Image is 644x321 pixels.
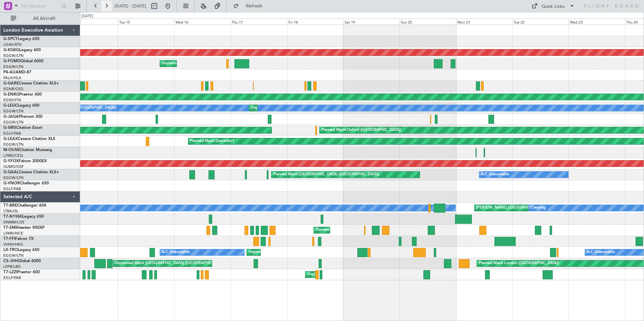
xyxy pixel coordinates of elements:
[479,258,559,269] div: Planned Maint London ([GEOGRAPHIC_DATA])
[316,225,372,235] div: Planned Maint [PERSON_NAME]
[3,186,21,191] a: EGLF/FAB
[3,115,42,119] a: G-JAGAPhenom 300
[3,93,19,97] span: G-ENRG
[3,259,18,263] span: CS-JHH
[3,242,23,247] a: VHHH/HKG
[3,226,17,230] span: T7-EMI
[3,159,19,163] span: G-YFOX
[3,231,23,236] a: LFMN/NCE
[3,159,47,163] a: G-YFOXFalcon 2000EX
[82,13,93,19] div: [DATE]
[3,126,42,130] a: G-SIRSCitation Excel
[3,253,24,258] a: EGGW/LTN
[321,125,401,135] div: Planned Maint Oxford ([GEOGRAPHIC_DATA])
[3,237,34,241] a: T7-FFIFalcon 7X
[3,104,39,108] a: G-LEGCLegacy 600
[240,4,268,8] span: Refresh
[3,48,41,52] a: G-KGKGLegacy 600
[3,204,46,208] a: T7-BREChallenger 604
[3,115,19,119] span: G-JAGA
[3,126,16,130] span: G-SIRS
[3,170,19,174] span: G-GAAL
[3,215,22,219] span: T7-N1960
[3,98,21,103] a: EGSS/STN
[115,3,146,9] span: [DATE] - [DATE]
[3,104,18,108] span: G-LEGC
[190,136,234,146] div: Planned Maint Dusseldorf
[3,148,20,152] span: M-OUSE
[287,19,343,25] div: Fri 18
[251,103,362,113] div: Unplanned Maint [GEOGRAPHIC_DATA] ([GEOGRAPHIC_DATA])
[3,59,43,63] a: G-FOMOGlobal 6000
[3,109,24,114] a: EGGW/LTN
[3,148,52,152] a: M-OUSECitation Mustang
[174,19,230,25] div: Wed 16
[3,42,22,47] a: LGAV/ATH
[162,247,190,257] div: A/C Unavailable
[542,3,565,10] div: Quick Links
[249,247,297,257] div: Unplanned Maint Dusseldorf
[3,137,18,141] span: G-LEAX
[3,81,19,85] span: G-GARE
[230,19,287,25] div: Thu 17
[3,120,24,125] a: EGGW/LTN
[3,59,21,63] span: G-FOMO
[3,220,24,225] a: DNMM/LOS
[3,70,19,74] span: P4-AUA
[587,247,615,257] div: A/C Unavailable
[3,53,24,58] a: EGGW/LTN
[3,248,39,252] a: LX-TROLegacy 650
[3,131,21,136] a: EGLF/FAB
[399,19,456,25] div: Sun 20
[7,13,73,24] button: All Aircraft
[18,16,71,21] span: All Aircraft
[3,275,21,280] a: EGLF/FAB
[512,19,569,25] div: Tue 22
[528,1,578,11] button: Quick Links
[3,181,49,185] a: G-VNORChallenger 650
[273,170,379,180] div: Planned Maint [GEOGRAPHIC_DATA] ([GEOGRAPHIC_DATA])
[3,209,19,214] a: LTBA/ISL
[456,19,512,25] div: Mon 21
[481,170,509,180] div: A/C Unavailable
[3,93,42,97] a: G-ENRGPraetor 600
[230,1,270,11] button: Refresh
[530,203,546,213] div: Cleaning
[3,175,24,180] a: EGGW/LTN
[3,164,24,169] a: UUMO/OSF
[343,19,399,25] div: Sat 19
[3,142,24,147] a: EGGW/LTN
[3,70,31,74] a: P4-AUAMD-87
[3,226,44,230] a: T7-EMIHawker 900XP
[3,81,59,85] a: G-GARECessna Citation XLS+
[3,270,17,274] span: T7-LZZI
[61,19,118,25] div: Mon 14
[115,258,226,269] div: Unplanned Maint [GEOGRAPHIC_DATA] ([GEOGRAPHIC_DATA])
[3,237,15,241] span: T7-FFI
[3,75,21,80] a: FALA/HLA
[3,248,18,252] span: LX-TRO
[476,203,579,213] div: [PERSON_NAME] ([GEOGRAPHIC_DATA][PERSON_NAME])
[3,64,24,69] a: EGGW/LTN
[3,215,44,219] a: T7-N1960Legacy 650
[118,19,174,25] div: Tue 15
[307,270,418,280] div: Unplanned Maint [GEOGRAPHIC_DATA] ([GEOGRAPHIC_DATA])
[21,1,59,11] input: Trip Number
[3,181,20,185] span: G-VNOR
[3,86,24,92] a: EGNR/CEG
[3,48,19,52] span: G-KGKG
[3,270,40,274] a: T7-LZZIPraetor 600
[3,204,17,208] span: T7-BRE
[3,37,18,41] span: G-SPCY
[3,170,59,174] a: G-GAALCessna Citation XLS+
[3,153,23,158] a: LFMD/CEQ
[3,259,41,263] a: CS-JHHGlobal 6000
[162,59,253,69] div: Unplanned Maint [US_STATE] ([GEOGRAPHIC_DATA])
[3,137,55,141] a: G-LEAXCessna Citation XLS
[3,264,21,269] a: LFPB/LBG
[569,19,625,25] div: Wed 23
[3,37,39,41] a: G-SPCYLegacy 650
